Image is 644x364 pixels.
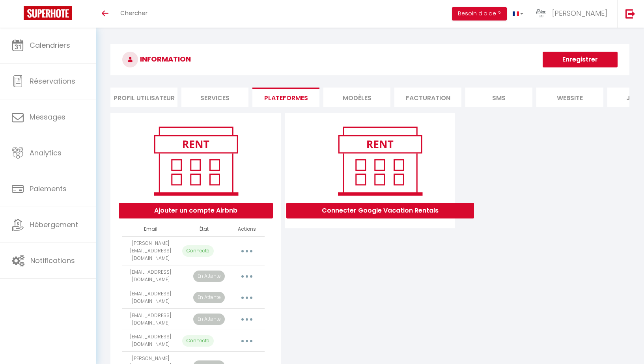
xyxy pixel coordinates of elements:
[30,256,75,265] span: Notifications
[119,203,273,218] button: Ajouter un compte Airbnb
[536,88,603,107] li: website
[394,88,461,107] li: Facturation
[193,292,225,303] p: En Attente
[122,236,179,265] td: [PERSON_NAME][EMAIL_ADDRESS][DOMAIN_NAME]
[286,203,474,218] button: Connecter Google Vacation Rentals
[120,9,147,17] span: Chercher
[30,184,67,194] span: Paiements
[465,88,532,107] li: SMS
[625,9,635,19] img: logout
[122,308,179,330] td: [EMAIL_ADDRESS][DOMAIN_NAME]
[30,112,65,122] span: Messages
[146,123,246,199] img: rent.png
[30,220,78,230] span: Hébergement
[535,7,547,20] img: ...
[110,44,629,75] h3: INFORMATION
[182,335,214,347] p: Connecté
[182,245,214,257] p: Connecté
[229,222,265,236] th: Actions
[179,222,229,236] th: État
[193,314,225,325] p: En Attente
[122,222,179,236] th: Email
[552,8,607,18] span: [PERSON_NAME]
[122,287,179,309] td: [EMAIL_ADDRESS][DOMAIN_NAME]
[30,76,75,86] span: Réservations
[30,148,62,158] span: Analytics
[24,6,72,20] img: Super Booking
[122,330,179,352] td: [EMAIL_ADDRESS][DOMAIN_NAME]
[330,123,430,199] img: rent.png
[452,7,507,21] button: Besoin d'aide ?
[252,88,319,107] li: Plateformes
[30,40,70,50] span: Calendriers
[110,88,177,107] li: Profil Utilisateur
[323,88,390,107] li: MODÈLES
[193,271,225,282] p: En Attente
[181,88,248,107] li: Services
[611,331,644,364] iframe: LiveChat chat widget
[543,52,618,67] button: Enregistrer
[122,265,179,287] td: [EMAIL_ADDRESS][DOMAIN_NAME]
